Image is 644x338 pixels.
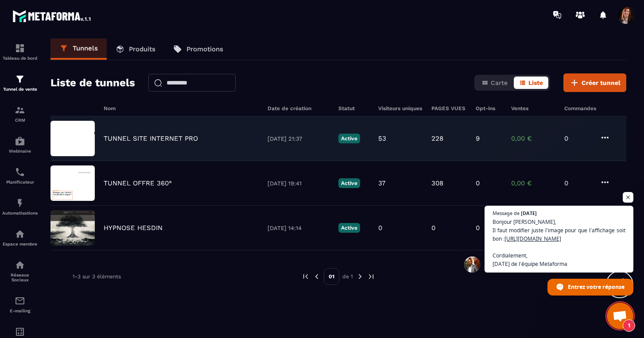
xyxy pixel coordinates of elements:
h6: Commandes [564,105,596,111]
p: 53 [378,134,386,142]
p: Webinaire [2,149,38,154]
h2: Liste de tunnels [50,74,135,92]
a: schedulerschedulerPlanificateur [2,160,38,191]
p: 0 [378,224,382,232]
p: 0,00 € [511,179,555,187]
img: scheduler [15,167,25,177]
p: Espace membre [2,242,38,246]
img: prev [302,273,310,280]
a: Tunnels [50,38,107,60]
span: 1 [623,319,635,332]
a: Ouvrir le chat [607,303,633,329]
button: Créer tunnel [563,73,626,92]
p: Planificateur [2,180,38,184]
img: email [15,296,25,306]
a: automationsautomationsWebinaire [2,129,38,160]
img: accountant [15,326,25,337]
span: Liste [528,79,543,86]
p: 0 [476,179,480,187]
img: image [50,210,95,246]
p: 9 [476,134,480,142]
h6: Nom [104,105,259,111]
h6: PAGES VUES [431,105,467,111]
p: Tunnels [73,44,98,52]
a: Promotions [164,38,232,60]
p: TUNNEL OFFRE 360° [104,179,172,187]
p: CRM [2,118,38,123]
h6: Statut [338,105,369,111]
h6: Opt-ins [476,105,502,111]
a: social-networksocial-networkRéseaux Sociaux [2,253,38,289]
button: Carte [476,77,513,89]
span: [DATE] [521,211,537,215]
p: E-mailing [2,308,38,313]
p: 0 [564,134,591,142]
img: automations [15,229,25,239]
a: Produits [107,38,164,60]
p: 228 [431,134,443,142]
p: [DATE] 14:14 [268,225,330,231]
a: automationsautomationsEspace membre [2,222,38,253]
p: Réseaux Sociaux [2,273,38,282]
img: logo [12,8,92,24]
p: Tableau de bord [2,56,38,61]
img: prev [313,273,321,280]
p: 1-3 sur 3 éléments [73,273,121,280]
img: formation [15,43,25,54]
p: 0,00 € [511,134,555,142]
button: Liste [514,77,548,89]
p: Active [338,223,360,233]
span: Créer tunnel [582,78,621,87]
img: social-network [15,260,25,270]
img: image [50,165,95,201]
img: formation [15,74,25,84]
img: next [356,273,364,280]
p: 0 [564,179,591,187]
span: Entrez votre réponse [568,279,625,295]
img: formation [15,105,25,115]
a: formationformationTunnel de vente [2,67,38,98]
a: emailemailE-mailing [2,289,38,320]
span: Carte [491,79,508,86]
h6: Ventes [511,105,555,111]
p: Produits [129,45,155,53]
p: 37 [378,179,385,187]
p: TUNNEL SITE INTERNET PRO [104,134,198,142]
a: formationformationCRM [2,98,38,129]
span: Bonjour [PERSON_NAME], Il faut modifier juste l'image pour que l'affichage soit bon : Cordialemen... [493,218,625,268]
p: 0 [476,224,480,232]
p: 01 [324,268,339,285]
p: Tunnel de vente [2,87,38,92]
p: 0 [431,224,435,232]
a: formationformationTableau de bord [2,36,38,67]
h6: Visiteurs uniques [378,105,423,111]
p: Active [338,178,360,188]
img: automations [15,198,25,208]
a: automationsautomationsAutomatisations [2,191,38,222]
p: Active [338,134,360,143]
p: de 1 [342,273,353,280]
p: HYPNOSE HESDIN [104,224,163,232]
p: Automatisations [2,211,38,215]
img: image [50,121,95,156]
span: Message de [493,211,520,215]
h6: Date de création [268,105,330,111]
p: 308 [431,179,443,187]
p: Promotions [186,45,223,53]
img: next [367,273,375,280]
p: [DATE] 19:41 [268,180,330,187]
img: automations [15,136,25,146]
p: [DATE] 21:37 [268,135,330,142]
